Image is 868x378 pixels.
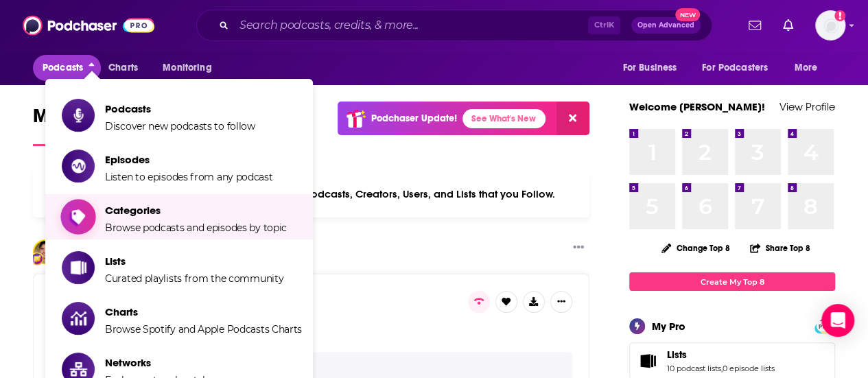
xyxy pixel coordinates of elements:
span: , [721,364,723,373]
span: Categories [105,204,287,217]
span: Charts [108,58,138,78]
span: Lists [667,349,687,361]
button: open menu [785,55,835,81]
a: Welcome [PERSON_NAME]! [629,100,765,113]
span: Podcasts [105,102,255,115]
span: Discover new podcasts to follow [105,120,255,132]
button: Show profile menu [815,10,845,40]
button: close menu [33,55,101,81]
button: open menu [693,55,788,81]
div: My Pro [652,320,685,333]
p: Podchaser Update! [371,113,457,124]
span: Listen to episodes from any podcast [105,171,273,183]
a: PRO [817,320,833,331]
span: Browse Spotify and Apple Podcasts Charts [105,323,302,335]
span: My Feed [33,104,106,136]
a: Lists [634,351,661,370]
div: Your personalized Feed is curated based on the Podcasts, Creators, Users, and Lists that you Follow. [33,171,589,217]
span: For Podcasters [702,58,768,78]
span: Podcasts [43,58,83,78]
button: Show More Button [550,291,572,313]
a: Create My Top 8 [629,272,835,291]
button: open menu [613,55,694,81]
div: Open Intercom Messenger [821,304,854,337]
span: Monitoring [163,58,211,78]
img: User Badge Icon [30,252,44,265]
span: Open Advanced [637,22,694,29]
span: More [795,58,818,78]
span: Browse podcasts and episodes by topic [105,222,287,234]
a: View Profile [779,100,835,113]
svg: Add a profile image [834,10,845,21]
a: Charts [99,55,146,81]
button: Change Top 8 [653,239,738,257]
span: New [675,8,700,21]
a: See What's New [462,109,546,128]
span: Ctrl K [588,16,620,34]
span: Curated playlists from the community [105,272,283,285]
button: open menu [153,55,229,81]
span: Networks [105,356,233,369]
img: Podchaser - Follow, Share and Rate Podcasts [23,12,154,38]
a: Lists [667,349,775,361]
span: Charts [105,305,302,318]
span: Logged in as psamuelson01 [815,10,845,40]
span: Lists [105,255,283,268]
input: Search podcasts, credits, & more... [234,14,588,36]
div: Search podcasts, credits, & more... [196,10,712,41]
button: Open AdvancedNew [631,17,701,34]
span: Episodes [105,153,273,166]
span: For Business [622,58,677,78]
a: Show notifications dropdown [777,14,799,37]
span: PRO [817,321,833,331]
a: Show notifications dropdown [743,14,766,37]
a: 10 podcast lists [667,364,721,373]
a: 0 episode lists [723,364,775,373]
button: Share Top 8 [749,235,811,261]
img: User Profile [815,10,845,40]
a: My Feed [33,104,106,146]
button: Show More Button [567,239,589,257]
